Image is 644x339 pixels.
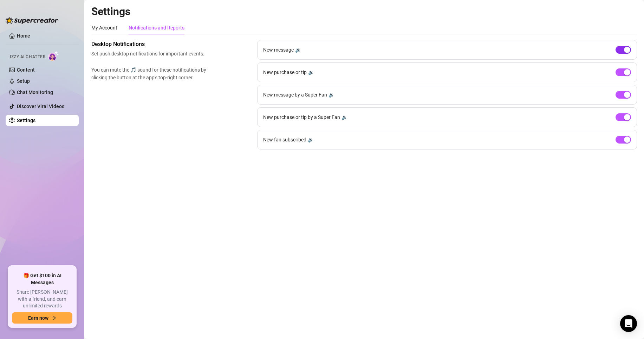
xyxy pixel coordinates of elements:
span: Izzy AI Chatter [10,54,45,60]
button: Earn nowarrow-right [12,312,72,324]
img: logo-BBDzfeDw.svg [6,17,58,24]
span: New message [263,46,294,54]
div: 🔉 [308,68,314,76]
span: Set push desktop notifications for important events. [91,50,209,58]
div: 🔉 [328,91,334,99]
div: Open Intercom Messenger [620,315,637,332]
span: Earn now [28,315,48,321]
span: You can mute the 🎵 sound for these notifications by clicking the button at the app's top-right co... [91,66,209,81]
img: AI Chatter [48,51,59,61]
a: Setup [17,78,30,84]
a: Content [17,67,35,73]
a: Home [17,33,30,39]
a: Chat Monitoring [17,89,53,95]
h2: Settings [91,5,637,18]
a: Discover Viral Videos [17,104,64,109]
span: Desktop Notifications [91,40,209,48]
a: Settings [17,118,35,123]
div: My Account [91,24,117,32]
span: arrow-right [51,315,56,320]
span: New message by a Super Fan [263,91,327,99]
span: Share [PERSON_NAME] with a friend, and earn unlimited rewards [12,289,72,310]
span: New fan subscribed [263,136,306,144]
span: 🎁 Get $100 in AI Messages [12,272,72,286]
div: 🔉 [308,136,314,144]
div: 🔉 [295,46,301,54]
div: Notifications and Reports [129,24,184,32]
span: New purchase or tip [263,68,307,76]
div: 🔉 [341,113,347,121]
span: New purchase or tip by a Super Fan [263,113,340,121]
